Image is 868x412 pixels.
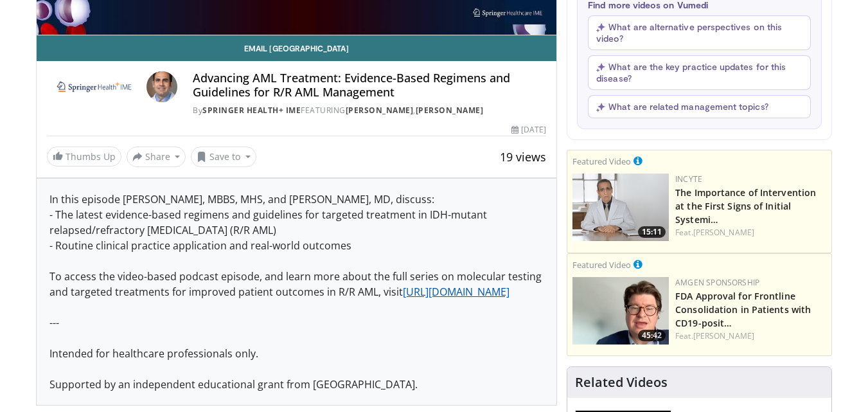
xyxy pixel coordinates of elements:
[675,277,759,288] a: Amgen Sponsorship
[575,375,668,390] h4: Related Videos
[572,156,631,167] small: Featured Video
[693,330,754,341] a: [PERSON_NAME]
[500,149,546,165] span: 19 views
[47,71,142,102] img: Springer Health+ IME
[572,259,631,271] small: Featured Video
[588,15,811,50] button: What are alternative perspectives on this video?
[572,174,669,241] a: 15:11
[416,105,484,116] a: [PERSON_NAME]
[638,226,666,238] span: 15:11
[675,227,826,238] div: Feat.
[588,95,811,118] button: What are related management topics?
[572,174,669,241] img: 7bb7e22e-722f-422f-be94-104809fefb72.png.150x105_q85_crop-smart_upscale.png
[588,55,811,90] button: What are the key practice updates for this disease?
[693,227,754,238] a: [PERSON_NAME]
[638,330,666,341] span: 45:42
[146,71,177,102] img: Avatar
[202,105,301,116] a: Springer Health+ IME
[403,285,509,299] a: [URL][DOMAIN_NAME]
[675,290,811,329] a: FDA Approval for Frontline Consolidation in Patients with CD19-posit…
[37,35,557,61] a: Email [GEOGRAPHIC_DATA]
[511,124,546,136] div: [DATE]
[675,174,702,184] a: Incyte
[346,105,414,116] a: [PERSON_NAME]
[37,179,557,405] div: In this episode [PERSON_NAME], MBBS, MHS, and [PERSON_NAME], MD, discuss: - The latest evidence-b...
[572,277,669,345] img: 0487cae3-be8e-480d-8894-c5ed9a1cba93.png.150x105_q85_crop-smart_upscale.png
[675,186,816,226] a: The Importance of Intervention at the First Signs of Initial Systemi…
[127,147,186,167] button: Share
[193,105,546,116] div: By FEATURING ,
[191,147,256,167] button: Save to
[47,147,121,166] a: Thumbs Up
[572,277,669,345] a: 45:42
[675,330,826,342] div: Feat.
[193,71,546,99] h4: Advancing AML Treatment: Evidence-Based Regimens and Guidelines for R/R AML Management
